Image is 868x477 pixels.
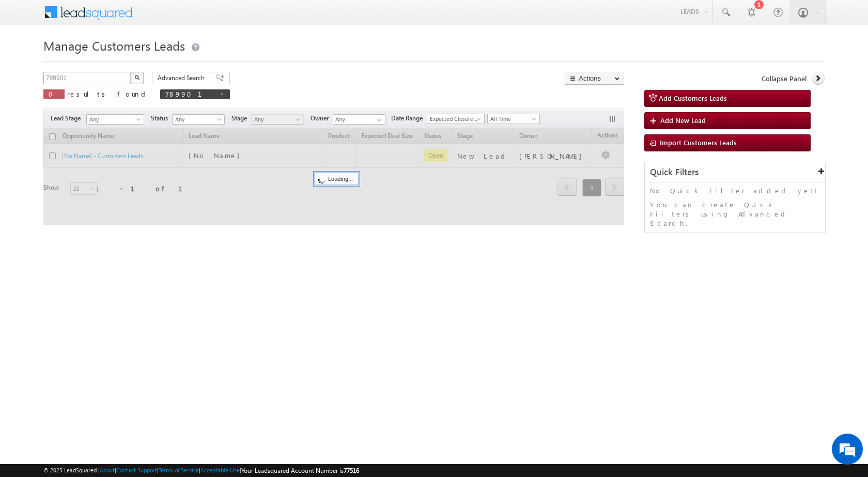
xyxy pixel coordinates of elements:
[487,114,540,124] a: All Time
[241,467,359,474] span: Your Leadsquared Account Number is
[371,115,384,125] a: Show All Items
[134,75,139,80] img: Search
[13,96,189,310] textarea: Type your message and hit 'Enter'
[660,138,737,147] span: Import Customers Leads
[650,186,820,195] p: No Quick Filter added yet!
[43,466,359,475] span: © 2025 LeadSquared | | | | |
[43,37,185,54] span: Manage Customers Leads
[141,318,188,332] em: Start Chat
[344,467,359,474] span: 77516
[100,467,115,473] a: About
[251,114,304,125] a: Any
[252,115,301,124] span: Any
[645,162,825,182] div: Quick Filters
[54,54,174,68] div: Chat with us now
[427,114,485,124] a: Expected Closure Date
[49,89,59,98] span: 0
[169,5,194,30] div: Minimize live chat window
[659,94,727,102] span: Add Customers Leads
[427,114,481,124] span: Expected Closure Date
[151,114,172,123] span: Status
[172,114,225,125] a: Any
[565,72,624,85] button: Actions
[315,173,359,185] div: Loading...
[67,89,149,98] span: results found
[231,114,251,123] span: Stage
[762,74,807,83] span: Collapse Panel
[488,114,537,124] span: All Time
[158,73,208,83] span: Advanced Search
[333,114,385,125] input: Type to Search
[18,54,43,68] img: d_60004797649_company_0_60004797649
[391,114,427,123] span: Date Range
[173,115,222,124] span: Any
[660,116,706,125] span: Add New Lead
[165,89,214,98] span: 789901
[87,115,141,124] span: Any
[650,200,820,228] p: You can create Quick Filters using Advanced Search.
[159,467,199,473] a: Terms of Service
[311,114,333,123] span: Owner
[200,467,240,473] a: Acceptable Use
[116,467,157,473] a: Contact Support
[51,114,85,123] span: Lead Stage
[86,114,144,125] a: Any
